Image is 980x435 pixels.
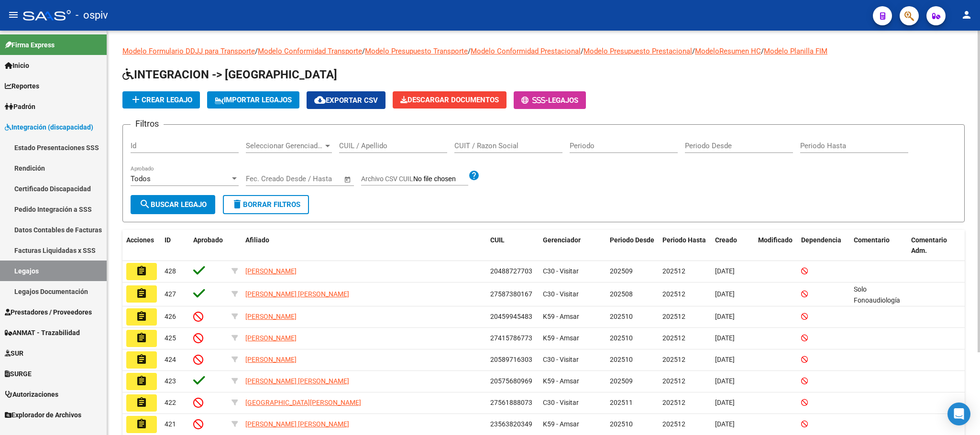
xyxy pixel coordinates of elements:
[662,290,685,298] span: 202512
[606,230,659,261] datatable-header-cell: Periodo Desde
[136,354,147,365] mat-icon: assignment
[5,81,39,91] span: Reportes
[5,348,23,359] span: SUR
[543,399,579,406] span: C30 - Visitar
[715,313,735,320] span: [DATE]
[130,96,192,104] span: Crear Legajo
[193,236,223,244] span: Aprobado
[715,377,735,385] span: [DATE]
[610,334,633,342] span: 202510
[165,290,176,298] span: 427
[223,195,309,214] button: Borrar Filtros
[715,399,735,406] span: [DATE]
[695,47,761,55] a: ModeloResumen HC
[245,377,349,385] span: [PERSON_NAME] [PERSON_NAME]
[122,230,161,261] datatable-header-cell: Acciones
[801,236,841,244] span: Dependencia
[521,96,548,105] span: -
[413,175,468,184] input: Archivo CSV CUIL
[314,94,326,106] mat-icon: cloud_download
[610,399,633,406] span: 202511
[610,356,633,363] span: 202510
[136,397,147,408] mat-icon: assignment
[610,377,633,385] span: 202509
[610,420,633,428] span: 202510
[662,377,685,385] span: 202512
[136,311,147,322] mat-icon: assignment
[662,236,706,244] span: Periodo Hasta
[543,313,579,320] span: K59 - Amsar
[961,9,972,21] mat-icon: person
[662,420,685,428] span: 202512
[139,200,207,209] span: Buscar Legajo
[342,174,353,185] button: Open calendar
[543,236,581,244] span: Gerenciador
[543,377,579,385] span: K59 - Amsar
[126,236,154,244] span: Acciones
[471,47,581,55] a: Modelo Conformidad Prestacional
[715,356,735,363] span: [DATE]
[662,267,685,275] span: 202512
[715,236,737,244] span: Creado
[659,230,711,261] datatable-header-cell: Periodo Hasta
[490,267,532,275] span: 20488727703
[131,174,151,183] span: Todos
[131,117,164,130] h3: Filtros
[854,236,890,244] span: Comentario
[758,236,793,244] span: Modificado
[361,175,413,183] span: Archivo CSV CUIL
[314,96,378,105] span: Exportar CSV
[165,313,176,320] span: 426
[764,47,827,55] a: Modelo Planilla FIM
[610,290,633,298] span: 202508
[131,195,215,214] button: Buscar Legajo
[662,313,685,320] span: 202512
[122,91,200,109] button: Crear Legajo
[136,265,147,277] mat-icon: assignment
[136,418,147,430] mat-icon: assignment
[165,334,176,342] span: 425
[662,356,685,363] span: 202512
[486,230,539,261] datatable-header-cell: CUIL
[189,230,228,261] datatable-header-cell: Aprobado
[165,356,176,363] span: 424
[245,290,349,298] span: [PERSON_NAME] [PERSON_NAME]
[136,332,147,344] mat-icon: assignment
[490,356,532,363] span: 20589716303
[490,334,532,342] span: 27415786773
[610,267,633,275] span: 202509
[715,334,735,342] span: [DATE]
[130,94,142,105] mat-icon: add
[850,230,907,261] datatable-header-cell: Comentario
[907,230,965,261] datatable-header-cell: Comentario Adm.
[8,9,19,21] mat-icon: menu
[584,47,692,55] a: Modelo Presupuesto Prestacional
[165,399,176,406] span: 422
[514,91,586,109] button: -Legajos
[490,399,532,406] span: 27561888073
[231,200,300,209] span: Borrar Filtros
[242,230,486,261] datatable-header-cell: Afiliado
[165,236,171,244] span: ID
[5,389,58,400] span: Autorizaciones
[610,236,654,244] span: Periodo Desde
[122,47,255,55] a: Modelo Formulario DDJJ para Transporte
[754,230,797,261] datatable-header-cell: Modificado
[246,174,285,183] input: Fecha inicio
[245,420,349,428] span: [PERSON_NAME] [PERSON_NAME]
[5,60,29,71] span: Inicio
[207,91,299,109] button: IMPORTAR LEGAJOS
[543,356,579,363] span: C30 - Visitar
[947,402,970,425] div: Open Intercom Messenger
[543,290,579,298] span: C30 - Visitar
[662,399,685,406] span: 202512
[5,122,93,132] span: Integración (discapacidad)
[911,236,947,255] span: Comentario Adm.
[231,198,243,210] mat-icon: delete
[245,399,361,406] span: [GEOGRAPHIC_DATA][PERSON_NAME]
[245,236,269,244] span: Afiliado
[139,198,151,210] mat-icon: search
[246,141,323,150] span: Seleccionar Gerenciador
[245,334,297,342] span: [PERSON_NAME]
[468,170,480,181] mat-icon: help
